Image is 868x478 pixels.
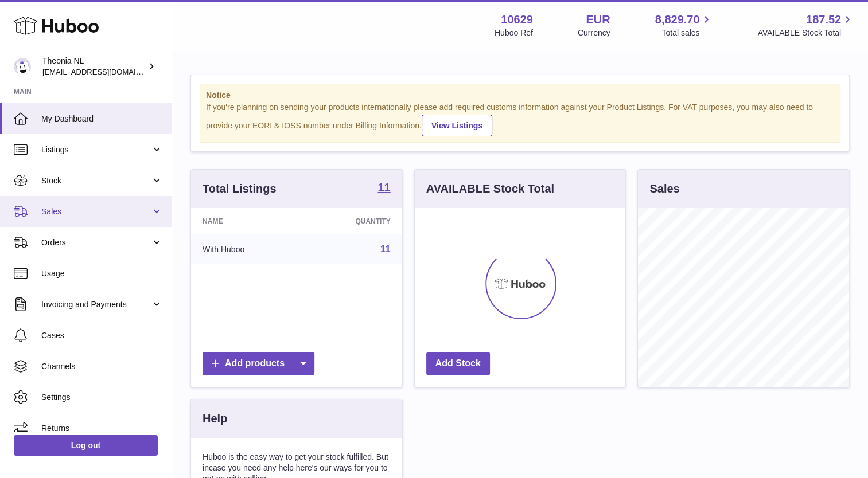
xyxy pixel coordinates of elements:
span: 8,829.70 [655,12,700,28]
div: If you're planning on sending your products internationally please add required customs informati... [206,102,834,136]
a: 11 [380,244,391,254]
span: [EMAIL_ADDRESS][DOMAIN_NAME] [42,67,169,76]
span: Usage [41,268,163,279]
td: With Huboo [191,234,302,264]
strong: 11 [377,182,390,193]
h3: AVAILABLE Stock Total [426,181,554,197]
span: My Dashboard [41,113,163,124]
span: Returns [41,423,163,434]
a: View Listings [422,115,492,136]
th: Quantity [302,208,402,234]
strong: EUR [586,12,610,28]
span: Invoicing and Payments [41,299,151,310]
span: Orders [41,237,151,248]
span: Channels [41,361,163,372]
span: 187.52 [806,12,841,28]
span: Total sales [661,28,713,38]
span: Settings [41,392,163,403]
span: Sales [41,206,151,217]
a: Add products [203,352,314,375]
div: Theonia NL [42,56,146,77]
strong: Notice [206,90,834,101]
h3: Sales [649,181,679,197]
div: Currency [578,28,610,38]
div: Huboo Ref [495,28,533,38]
a: 187.52 AVAILABLE Stock Total [757,12,854,38]
h3: Help [203,411,227,426]
th: Name [191,208,302,234]
span: Listings [41,144,151,155]
span: Cases [41,330,163,341]
a: Log out [14,435,158,456]
a: Add Stock [426,352,490,375]
a: 8,829.70 Total sales [655,12,713,38]
img: info@wholesomegoods.eu [14,58,31,75]
a: 11 [377,182,390,195]
h3: Total Listings [203,181,277,197]
span: Stock [41,175,151,186]
strong: 10629 [501,12,533,28]
span: AVAILABLE Stock Total [757,28,854,38]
